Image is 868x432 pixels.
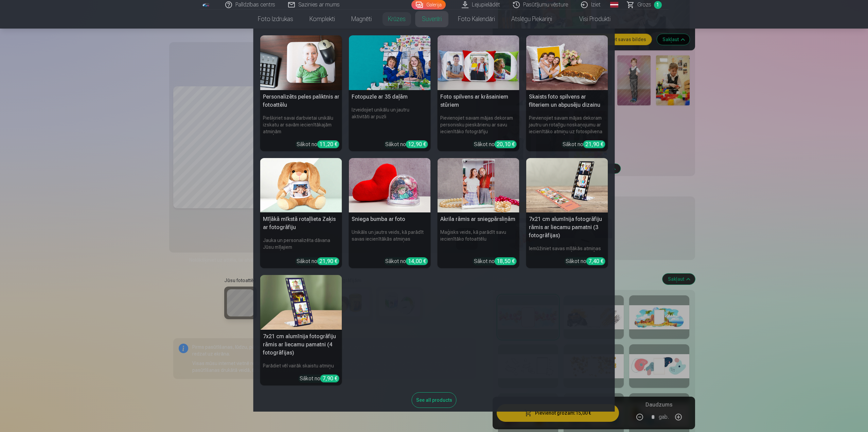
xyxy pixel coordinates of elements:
a: Skaists foto spilvens ar fliteriem un abpusēju dizainuSkaists foto spilvens ar fliteriem un abpus... [526,35,608,151]
h6: Pievienojiet savam mājas dekoram jautru un rotaļīgu noskaņojumu ar iecienītāko atmiņu uz fotospil... [526,112,608,138]
h5: 7x21 cm alumīnija fotogrāfiju rāmis ar liecamu pamatni (3 fotogrāfijas) [526,212,608,242]
div: 21,90 € [317,257,339,265]
div: 14,00 € [406,257,428,265]
img: Sniega bumba ar foto [349,158,431,213]
div: 11,20 € [317,140,339,148]
div: See all products [412,392,457,408]
a: Mīļākā mīkstā rotaļlieta Zaķis ar fotogrāfijuMīļākā mīkstā rotaļlieta Zaķis ar fotogrāfijuJauka u... [260,158,342,269]
h5: Personalizēts peles paliktnis ar fotoattēlu [260,90,342,112]
a: Foto kalendāri [450,10,503,29]
div: Sākot no [474,140,517,149]
span: 1 [654,1,662,9]
h5: Akrila rāmis ar sniegpārsliņām [438,212,519,226]
div: 12,90 € [406,140,428,148]
h6: Pievienojiet savam mājas dekoram personisku pieskārienu ar savu iecienītāko fotogrāfiju [438,112,519,138]
a: Foto izdrukas [250,10,301,29]
a: Krūzes [380,10,414,29]
img: 7x21 cm alumīnija fotogrāfiju rāmis ar liecamu pamatni (4 fotogrāfijas) [260,275,342,330]
img: Personalizēts peles paliktnis ar fotoattēlu [260,35,342,90]
h6: Iemūžiniet savas mīļākās atmiņas [526,242,608,255]
img: /fa1 [202,3,210,7]
div: 7,40 € [586,257,605,265]
a: Komplekti [301,10,343,29]
div: Sākot no [297,140,339,149]
div: Sākot no [566,257,605,265]
h6: Piešķiriet savai darbvietai unikālu izskatu ar savām iecienītākajām atmiņām [260,112,342,138]
a: 7x21 cm alumīnija fotogrāfiju rāmis ar liecamu pamatni (3 fotogrāfijas)7x21 cm alumīnija fotogrāf... [526,158,608,269]
h6: Parādiet vēl vairāk skaistu atmiņu [260,360,342,372]
h6: Unikāls un jautrs veids, kā parādīt savas iecienītākās atmiņas [349,226,431,255]
div: Sākot no [297,257,339,265]
img: Akrila rāmis ar sniegpārsliņām [438,158,519,213]
a: Sniega bumba ar fotoSniega bumba ar fotoUnikāls un jautrs veids, kā parādīt savas iecienītākās at... [349,158,431,269]
div: Sākot no [385,140,428,149]
img: 7x21 cm alumīnija fotogrāfiju rāmis ar liecamu pamatni (3 fotogrāfijas) [526,158,608,213]
a: Visi produkti [560,10,619,29]
div: Sākot no [474,257,517,265]
div: 18,50 € [495,257,517,265]
div: Sākot no [385,257,428,265]
h5: Sniega bumba ar foto [349,212,431,226]
a: Suvenīri [414,10,450,29]
img: Mīļākā mīkstā rotaļlieta Zaķis ar fotogrāfiju [260,158,342,213]
img: Skaists foto spilvens ar fliteriem un abpusēju dizainu [526,35,608,90]
h5: Fotopuzle ar 35 daļām [349,90,431,104]
h5: Mīļākā mīkstā rotaļlieta Zaķis ar fotogrāfiju [260,212,342,234]
div: 20,10 € [495,140,517,148]
div: Sākot no [300,375,339,383]
h6: Jauka un personalizēta dāvana Jūsu mīļajiem [260,234,342,255]
div: 7,90 € [320,375,339,382]
a: 7x21 cm alumīnija fotogrāfiju rāmis ar liecamu pamatni (4 fotogrāfijas)7x21 cm alumīnija fotogrāf... [260,275,342,385]
a: Foto spilvens ar krāsainiem stūriemFoto spilvens ar krāsainiem stūriemPievienojiet savam mājas de... [438,35,519,151]
a: See all products [412,396,457,403]
img: Foto spilvens ar krāsainiem stūriem [438,35,519,90]
a: Personalizēts peles paliktnis ar fotoattēluPersonalizēts peles paliktnis ar fotoattēluPiešķiriet ... [260,35,342,151]
img: Fotopuzle ar 35 daļām [349,35,431,90]
h6: Maģisks veids, kā parādīt savu iecienītāko fotoattēlu [438,226,519,255]
a: Magnēti [343,10,380,29]
h6: Izveidojiet unikālu un jautru aktivitāti ar puzli [349,104,431,138]
span: Grozs [637,1,651,9]
a: Atslēgu piekariņi [503,10,560,29]
h5: Foto spilvens ar krāsainiem stūriem [438,90,519,112]
a: Fotopuzle ar 35 daļāmFotopuzle ar 35 daļāmIzveidojiet unikālu un jautru aktivitāti ar puzliSākot ... [349,35,431,151]
h5: 7x21 cm alumīnija fotogrāfiju rāmis ar liecamu pamatni (4 fotogrāfijas) [260,330,342,360]
div: Sākot no [563,140,605,149]
div: 21,90 € [583,140,605,148]
h5: Skaists foto spilvens ar fliteriem un abpusēju dizainu [526,90,608,112]
a: Akrila rāmis ar sniegpārsliņāmAkrila rāmis ar sniegpārsliņāmMaģisks veids, kā parādīt savu iecien... [438,158,519,269]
